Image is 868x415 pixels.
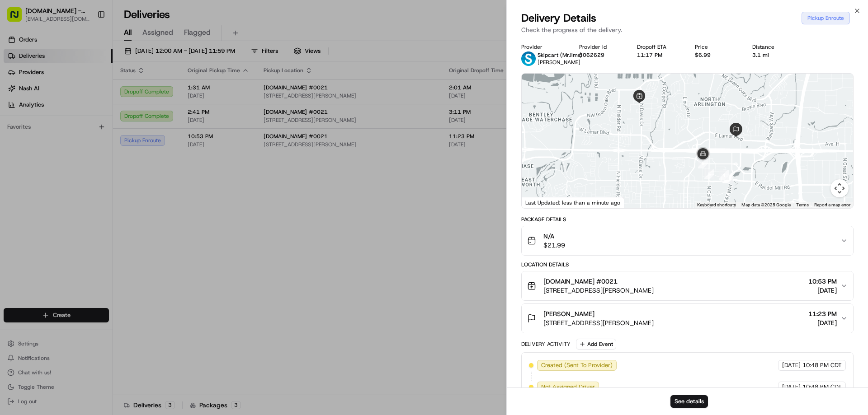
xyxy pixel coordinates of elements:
div: Location Details [521,261,854,268]
img: Google [524,196,554,208]
div: 3.1 mi [752,51,796,59]
div: 4 [719,170,729,180]
div: Price [695,43,738,51]
button: Map camera controls [830,179,849,197]
div: 6 [698,159,708,168]
div: Dropoff ETA [637,43,680,51]
button: N/A$21.99 [522,226,853,255]
a: 💻API Documentation [73,127,149,144]
div: Distance [752,43,796,51]
span: [PERSON_NAME] [543,309,594,318]
div: Package Details [521,216,854,223]
div: Provider Id [579,43,623,51]
button: 5062629 [579,51,604,59]
a: Terms (opens in new tab) [796,202,809,207]
span: [PERSON_NAME] [538,59,580,66]
a: Report a map error [814,202,850,207]
span: $21.99 [543,241,565,250]
div: 5 [704,169,714,179]
div: 💻 [76,132,84,139]
img: Nash [9,9,27,27]
img: 1736555255976-a54dd68f-1ca7-489b-9aae-adbdc363a1c4 [9,86,25,103]
div: $6.99 [695,51,738,59]
span: Knowledge Base [18,131,69,140]
button: [PERSON_NAME][STREET_ADDRESS][PERSON_NAME]11:23 PM[DATE] [522,304,853,333]
span: Pylon [90,153,109,160]
a: 📗Knowledge Base [5,127,73,144]
div: Last Updated: less than a minute ago [522,197,624,208]
div: 📗 [9,132,16,139]
span: API Documentation [85,131,145,140]
span: [DATE] [782,383,801,391]
div: 2 [722,173,732,183]
div: We're available if you need us! [31,95,114,103]
button: [DOMAIN_NAME] #0021[STREET_ADDRESS][PERSON_NAME]10:53 PM[DATE] [522,271,853,300]
span: Delivery Details [521,11,596,25]
a: Powered byPylon [64,153,109,160]
span: 11:23 PM [808,309,837,318]
span: 10:48 PM CDT [802,383,842,391]
span: [DATE] [782,361,801,369]
div: Delivery Activity [521,340,571,348]
a: Open this area in Google Maps (opens a new window) [524,196,554,208]
span: Created (Sent To Provider) [541,361,613,369]
span: [DATE] [808,286,837,295]
span: Skipcart (MrJims) [538,51,582,59]
span: Map data ©2025 Google [741,202,791,207]
span: 10:53 PM [808,277,837,286]
span: 10:48 PM CDT [802,361,842,369]
button: Keyboard shortcuts [697,202,736,208]
div: 3 [723,173,733,183]
p: Check the progress of the delivery. [521,25,854,34]
span: Not Assigned Driver [541,383,595,391]
div: Provider [521,43,565,51]
span: N/A [543,232,565,241]
input: Clear [24,58,149,68]
button: See details [670,395,708,408]
span: [DOMAIN_NAME] #0021 [543,277,618,286]
img: profile_skipcart_partner.png [521,51,536,66]
p: Welcome 👋 [9,36,165,51]
div: 11:17 PM [637,51,680,59]
div: Start new chat [31,86,148,95]
span: [DATE] [808,318,837,327]
span: [STREET_ADDRESS][PERSON_NAME] [543,286,654,295]
button: Start new chat [154,89,165,100]
button: Add Event [576,339,616,350]
span: [STREET_ADDRESS][PERSON_NAME] [543,318,654,327]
